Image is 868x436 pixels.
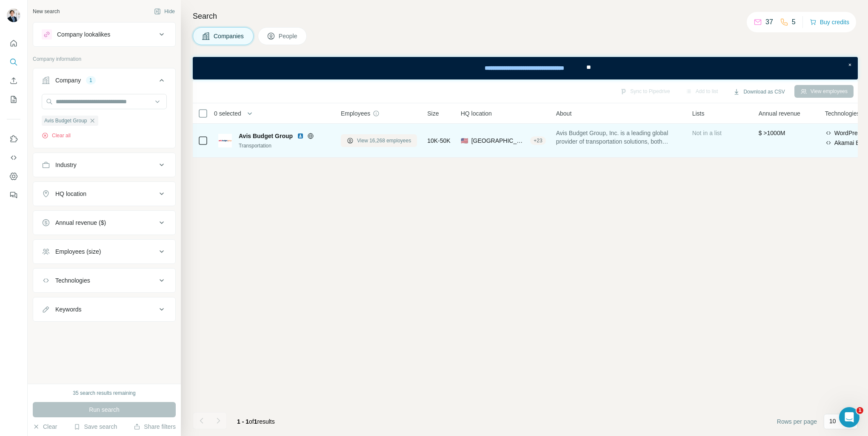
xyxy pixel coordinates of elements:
button: My lists [7,92,20,107]
button: View 16,268 employees [341,134,417,147]
h4: Search [193,10,858,22]
span: Not in a list [692,130,722,136]
button: Hide [148,5,181,18]
div: Employees (size) [55,247,101,256]
img: Avatar [7,8,20,22]
button: Buy credits [810,16,849,28]
button: Annual revenue ($) [33,212,175,233]
div: Technologies [55,276,90,285]
span: [GEOGRAPHIC_DATA], [US_STATE] [471,136,527,145]
button: Clear [33,422,57,431]
button: Feedback [7,187,20,203]
span: View 16,268 employees [357,137,411,144]
div: Keywords [55,305,81,314]
p: 5 [792,17,796,27]
div: HQ location [55,190,86,198]
span: Lists [692,109,705,118]
span: 🇺🇸 [461,136,468,145]
button: Technologies [33,270,175,291]
button: Use Surfe on LinkedIn [7,131,20,147]
img: LinkedIn logo [297,133,304,139]
span: 1 [857,407,863,414]
span: results [237,418,275,425]
iframe: Banner [193,57,858,79]
button: Enrich CSV [7,73,20,88]
p: 10 [829,417,836,425]
button: Search [7,54,20,70]
div: 1 [86,76,96,84]
button: Clear all [42,132,71,139]
div: Transportation [239,142,331,150]
button: Use Surfe API [7,150,20,165]
img: Logo of Avis Budget Group [218,134,232,147]
div: Company [55,76,81,85]
span: HQ location [461,109,492,118]
button: Quick start [7,36,20,51]
span: Avis Budget Group [44,117,87,125]
button: Share filters [134,422,176,431]
div: + 23 [530,137,545,144]
span: Annual revenue [759,109,800,118]
span: Size [427,109,439,118]
div: Industry [55,161,77,169]
p: 37 [765,17,773,27]
div: 35 search results remaining [73,389,135,397]
span: 0 selected [214,109,241,118]
div: Company lookalikes [57,30,110,39]
span: Companies [214,32,245,40]
p: Company information [33,55,176,63]
span: 1 - 1 [237,418,249,425]
button: Company1 [33,70,175,94]
span: People [279,32,298,40]
button: Keywords [33,299,175,320]
div: Annual revenue ($) [55,218,106,227]
span: WordPress, [834,129,865,137]
span: 10K-50K [427,136,450,145]
button: Industry [33,155,175,175]
span: $ >1000M [759,130,785,136]
div: New search [33,8,60,15]
button: Download as CSV [727,85,791,98]
span: of [249,418,254,425]
span: Employees [341,109,370,118]
button: Save search [74,422,117,431]
button: Dashboard [7,169,20,184]
span: About [556,109,572,118]
span: Avis Budget Group [239,132,293,140]
span: Technologies [825,109,860,118]
span: Avis Budget Group, Inc. is a leading global provider of transportation solutions, both through it... [556,129,682,146]
span: Rows per page [777,417,817,426]
button: Company lookalikes [33,24,175,45]
button: HQ location [33,184,175,204]
button: Employees (size) [33,241,175,262]
span: 1 [254,418,257,425]
iframe: Intercom live chat [839,407,859,428]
